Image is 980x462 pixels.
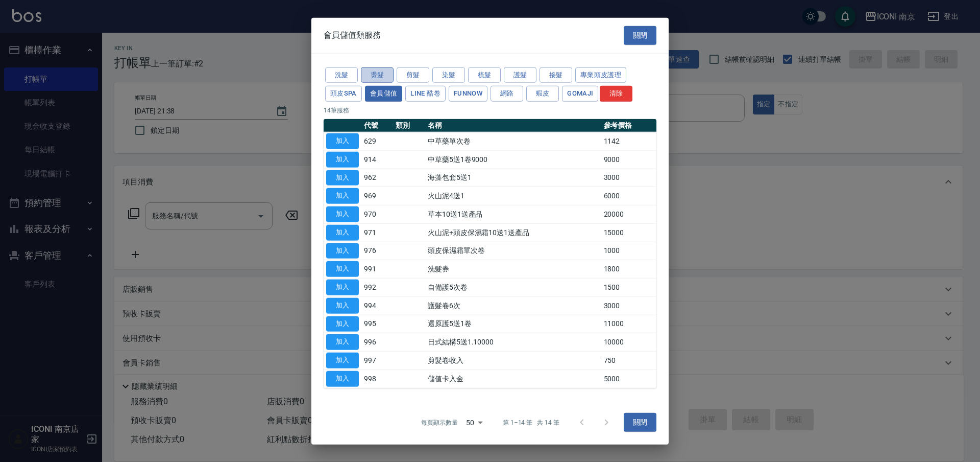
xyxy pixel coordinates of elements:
[425,351,601,369] td: 剪髮卷收入
[624,413,656,432] button: 關閉
[601,315,656,333] td: 11000
[601,205,656,223] td: 20000
[325,67,358,83] button: 洗髮
[601,333,656,351] td: 10000
[425,260,601,278] td: 洗髮券
[575,67,626,83] button: 專業頭皮護理
[326,133,359,149] button: 加入
[425,205,601,223] td: 草本10送1送產品
[361,132,393,150] td: 629
[361,242,393,260] td: 976
[326,353,359,368] button: 加入
[600,86,632,102] button: 清除
[324,30,381,40] span: 會員儲值類服務
[365,86,403,102] button: 會員儲值
[601,119,656,132] th: 參考價格
[425,187,601,205] td: 火山泥4送1
[503,418,559,427] p: 第 1–14 筆 共 14 筆
[361,205,393,223] td: 970
[361,369,393,388] td: 998
[326,224,359,240] button: 加入
[425,119,601,132] th: 名稱
[361,223,393,242] td: 971
[326,206,359,222] button: 加入
[432,67,465,83] button: 染髮
[361,119,393,132] th: 代號
[601,169,656,187] td: 3000
[601,296,656,315] td: 3000
[405,86,446,102] button: LINE 酷卷
[425,223,601,242] td: 火山泥+頭皮保濕霜10送1送產品
[326,280,359,295] button: 加入
[449,86,487,102] button: FUNNOW
[326,170,359,186] button: 加入
[601,223,656,242] td: 15000
[325,86,362,102] button: 頭皮SPA
[326,188,359,204] button: 加入
[326,297,359,313] button: 加入
[326,261,359,277] button: 加入
[601,369,656,388] td: 5000
[324,106,656,115] p: 14 筆服務
[361,169,393,187] td: 962
[491,86,523,102] button: 網路
[468,67,501,83] button: 梳髮
[326,371,359,386] button: 加入
[601,132,656,150] td: 1142
[425,132,601,150] td: 中草藥單次卷
[601,351,656,369] td: 750
[361,296,393,315] td: 994
[326,243,359,259] button: 加入
[425,242,601,260] td: 頭皮保濕霜單次卷
[601,242,656,260] td: 1000
[397,67,429,83] button: 剪髮
[361,150,393,169] td: 914
[361,278,393,296] td: 992
[361,260,393,278] td: 991
[361,351,393,369] td: 997
[601,260,656,278] td: 1800
[601,187,656,205] td: 6000
[361,315,393,333] td: 995
[361,67,394,83] button: 燙髮
[425,315,601,333] td: 還原護5送1卷
[326,151,359,167] button: 加入
[601,150,656,169] td: 9000
[326,316,359,332] button: 加入
[425,369,601,388] td: 儲值卡入金
[462,408,486,436] div: 50
[326,334,359,350] button: 加入
[425,278,601,296] td: 自備護5次卷
[361,333,393,351] td: 996
[361,187,393,205] td: 969
[425,333,601,351] td: 日式結構5送1.10000
[504,67,536,83] button: 護髮
[601,278,656,296] td: 1500
[562,86,598,102] button: Gomaji
[425,296,601,315] td: 護髮卷6次
[425,150,601,169] td: 中草藥5送1卷9000
[393,119,425,132] th: 類別
[421,418,458,427] p: 每頁顯示數量
[540,67,572,83] button: 接髮
[526,86,559,102] button: 蝦皮
[425,169,601,187] td: 海藻包套5送1
[624,26,656,45] button: 關閉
